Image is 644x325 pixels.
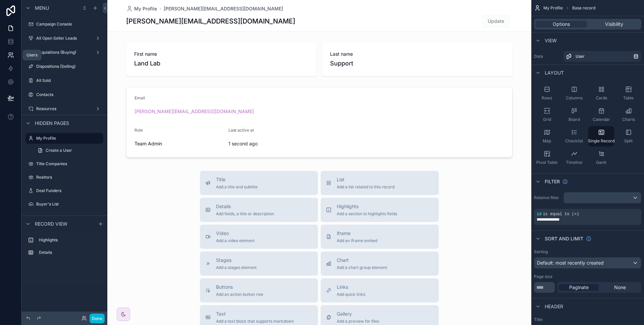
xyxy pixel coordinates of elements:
label: Acquisitions (Buying) [36,50,93,55]
span: Layout [545,69,564,76]
label: My Profile [36,136,99,141]
span: Map [543,138,551,144]
span: Filter [545,178,560,185]
label: Resources [36,106,93,111]
a: All Open Seller Leads [25,33,103,44]
span: Options [553,21,570,28]
span: None [614,284,626,291]
a: Title Companies [25,158,103,169]
button: Board [561,105,587,125]
label: Dispositions (Selling) [36,64,102,69]
span: Visibility [605,21,623,28]
label: All Open Seller Leads [36,36,93,41]
a: Deal Funders [25,185,103,196]
a: Acquisitions (Buying) [25,47,103,58]
h1: [PERSON_NAME][EMAIL_ADDRESS][DOMAIN_NAME] [126,16,295,26]
button: Columns [561,83,587,103]
span: Columns [566,95,583,101]
label: Deal Funders [36,188,102,193]
a: Campaign Console [25,19,103,30]
span: Grid [543,117,551,122]
button: Gantt [588,148,614,168]
a: Buyer's List [25,199,103,210]
span: Base record [572,5,595,11]
a: My Profile [126,5,157,12]
span: My Profile [134,5,157,12]
div: Users [26,52,38,58]
button: Single Record [588,126,614,146]
span: Record view [35,221,67,227]
span: Default: most recently created [537,260,604,266]
button: Timeline [561,148,587,168]
span: Checklist [565,138,583,144]
a: Resources [25,103,103,114]
label: Contacts [36,92,102,97]
a: All Sold [25,75,103,86]
a: [PERSON_NAME][EMAIL_ADDRESS][DOMAIN_NAME] [164,5,283,12]
span: Menu [35,5,49,11]
button: Checklist [561,126,587,146]
span: Charts [622,117,635,122]
label: Sorting [534,249,548,254]
a: Create a User [34,145,103,156]
span: Rows [542,95,552,101]
a: Dispositions (Selling) [25,61,103,72]
span: Table [623,95,634,101]
button: Done [90,314,105,323]
span: Board [569,117,580,122]
label: All Sold [36,78,102,83]
button: Charts [615,105,641,125]
label: Details [39,250,101,255]
a: Contacts [25,89,103,100]
label: Realtors [36,175,102,180]
span: Timeline [566,160,582,165]
span: Pivot Table [536,160,557,165]
label: Buyer's List [36,201,102,207]
label: Page size [534,274,552,279]
span: Create a User [46,148,72,153]
label: Relative filter [534,195,561,200]
span: Calendar [593,117,610,122]
a: Realtors [25,172,103,183]
a: User [563,51,641,62]
button: Calendar [588,105,614,125]
button: Table [615,83,641,103]
label: Campaign Console [36,21,102,27]
a: My Profile [25,133,103,144]
span: Header [545,303,563,310]
button: Grid [534,105,560,125]
span: My Profile [543,5,563,11]
span: Split [624,138,633,144]
label: Highlights [39,237,101,243]
button: Pivot Table [534,148,560,168]
span: Paginate [569,284,589,291]
label: Title Companies [36,161,102,167]
div: scrollable content [21,232,107,265]
span: Hidden pages [35,120,69,127]
button: Split [615,126,641,146]
span: Gantt [596,160,606,165]
button: Rows [534,83,560,103]
span: Single Record [588,138,614,144]
span: User [576,54,585,59]
button: Cards [588,83,614,103]
button: Default: most recently created [534,257,641,269]
span: View [545,37,557,44]
span: Cards [596,95,607,101]
button: Map [534,126,560,146]
span: is equal to (=) [543,212,579,217]
label: Data [534,54,561,59]
span: id [537,212,541,217]
span: Sort And Limit [545,235,583,242]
